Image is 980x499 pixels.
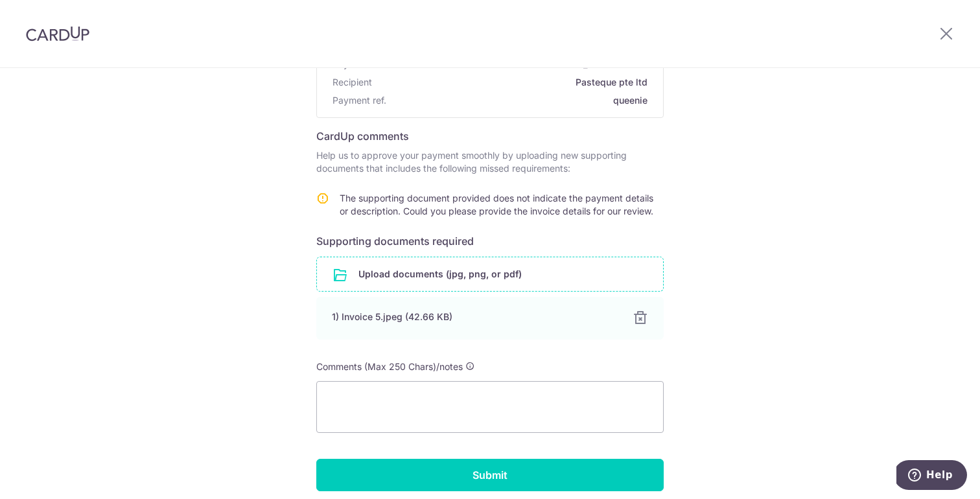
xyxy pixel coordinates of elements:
span: Recipient [332,76,372,89]
span: The supporting document provided does not indicate the payment details or description. Could you ... [340,192,653,216]
p: Help us to approve your payment smoothly by uploading new supporting documents that includes the ... [316,149,664,175]
div: Upload documents (jpg, png, or pdf) [316,257,664,292]
img: CardUp [26,26,89,41]
span: queenie [391,94,647,107]
input: Submit [316,459,664,491]
h6: Supporting documents required [316,233,664,249]
div: 1) Invoice 5.jpeg (42.66 KB) [332,310,617,323]
span: Comments (Max 250 Chars)/notes [316,361,463,372]
h6: CardUp comments [316,128,664,144]
iframe: Opens a widget where you can find more information [896,460,967,493]
span: Pasteque pte ltd [377,76,647,89]
span: Payment ref. [332,94,386,107]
